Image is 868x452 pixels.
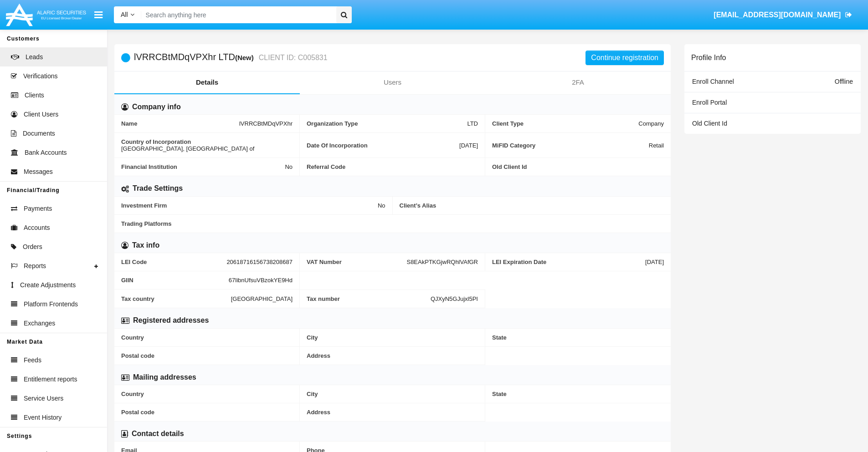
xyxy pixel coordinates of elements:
[133,315,209,325] h6: Registered addresses
[645,259,664,265] span: [DATE]
[121,138,293,145] span: Country of Incorporation
[692,99,727,106] span: Enroll Portal
[406,259,478,265] span: S8EAkPTKGjwRQhlVAfGR
[378,202,385,209] span: No
[307,352,478,359] span: Address
[492,163,664,170] span: Old Client Id
[23,71,57,81] span: Verifications
[134,52,328,63] h5: lVRRCBtMDqVPXhr LTD
[121,145,254,152] span: [GEOGRAPHIC_DATA], [GEOGRAPHIC_DATA] of
[307,391,478,397] span: City
[229,277,293,284] span: 67libnUfsuVBzokYE9Hd
[300,71,485,93] a: Users
[649,138,664,152] span: Retail
[141,6,333,23] input: Search
[239,120,293,127] span: lVRRCBtMDqVPXhr
[24,394,63,403] span: Service Users
[307,295,431,302] span: Tax number
[121,409,293,416] span: Postal code
[400,202,664,209] span: Client’s Alias
[23,242,42,252] span: Orders
[114,71,300,93] a: Details
[307,120,467,127] span: Organization Type
[24,167,53,177] span: Messages
[121,334,293,341] span: Country
[121,259,226,265] span: LEI Code
[714,11,841,19] span: [EMAIL_ADDRESS][DOMAIN_NAME]
[285,163,293,170] span: No
[235,52,257,63] div: (New)
[257,54,328,61] small: CLIENT ID: C005831
[121,352,293,359] span: Postal code
[691,53,726,62] h6: Profile Info
[121,277,229,284] span: GIIN
[24,413,62,422] span: Event History
[132,240,159,250] h6: Tax info
[467,120,478,127] span: LTD
[121,11,128,18] span: All
[133,183,183,193] h6: Trade Settings
[24,319,55,328] span: Exchanges
[586,51,664,65] button: Continue registration
[492,391,664,397] span: State
[835,78,853,85] span: Offline
[431,295,478,302] span: QJXyN5GJujxl5PI
[24,356,41,365] span: Feeds
[692,120,727,127] span: Old Client Id
[24,261,46,271] span: Reports
[492,334,664,341] span: State
[307,138,459,152] span: Date Of Incorporation
[24,375,77,384] span: Entitlement reports
[114,10,141,20] a: All
[121,120,239,127] span: Name
[24,300,78,309] span: Platform Frontends
[459,138,478,152] span: [DATE]
[121,295,231,302] span: Tax country
[485,71,671,93] a: 2FA
[132,429,184,439] h6: Contact details
[307,334,478,341] span: City
[25,148,67,157] span: Bank Accounts
[638,120,664,127] span: Company
[709,2,857,28] a: [EMAIL_ADDRESS][DOMAIN_NAME]
[133,372,196,382] h6: Mailing addresses
[132,102,181,112] h6: Company info
[492,138,649,152] span: MiFID Category
[692,78,734,85] span: Enroll Channel
[492,120,638,127] span: Client Type
[121,220,664,227] span: Trading Platforms
[20,280,76,290] span: Create Adjustments
[24,110,58,119] span: Client Users
[226,259,293,265] span: 20618716156738208687
[24,223,50,233] span: Accounts
[121,163,285,170] span: Financial Institution
[231,295,293,302] span: [GEOGRAPHIC_DATA]
[492,259,645,265] span: LEI Expiration Date
[23,129,55,138] span: Documents
[24,204,52,213] span: Payments
[307,163,478,170] span: Referral Code
[5,1,87,28] img: Logo image
[307,259,406,265] span: VAT Number
[26,52,43,62] span: Leads
[121,202,378,209] span: Investment Firm
[307,409,478,416] span: Address
[25,91,44,100] span: Clients
[121,391,293,397] span: Country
